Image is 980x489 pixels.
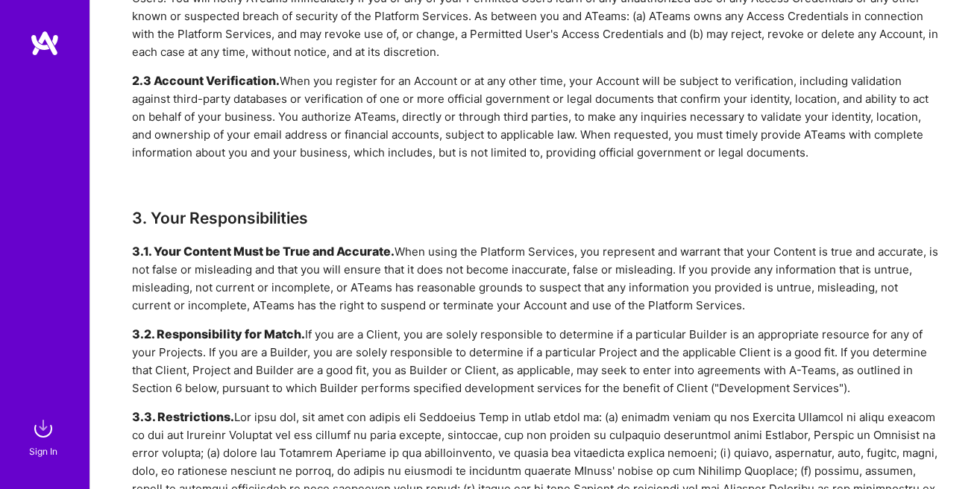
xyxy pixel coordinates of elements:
div: If you are a Client, you are solely responsible to determine if a particular Builder is an approp... [132,326,938,397]
h5: 3.3. Restrictions. [132,409,234,424]
h5: 3.1. Your Content Must be True and Accurate. [132,244,395,259]
div: When using the Platform Services, you represent and warrant that your Content is true and accurat... [132,243,938,315]
div: Sign In [29,444,57,459]
h3: 3. Your Responsibilities [132,209,938,227]
h5: 2.3 Account Verification. [132,73,280,88]
h5: 3.2. Responsibility for Match. [132,326,305,341]
img: sign in [28,414,58,444]
div: When you register for an Account or at any other time, your Account will be subject to verificati... [132,72,938,162]
a: sign inSign In [31,414,58,459]
img: logo [30,30,60,57]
